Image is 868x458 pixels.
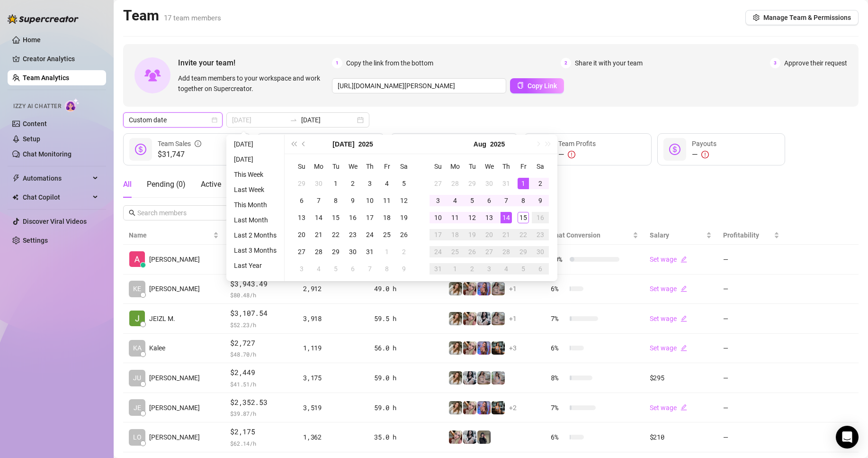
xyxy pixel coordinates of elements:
[669,144,680,155] span: dollar-circle
[344,226,361,243] td: 2025-07-23
[296,263,307,275] div: 3
[701,151,709,158] span: exclamation-circle
[483,195,495,206] div: 6
[327,175,344,192] td: 2025-07-01
[447,158,464,175] th: Mo
[230,245,280,256] li: Last 3 Months
[717,275,785,304] td: —
[230,278,292,290] span: $3,943.49
[23,218,87,225] a: Discover Viral Videos
[498,243,515,260] td: 2025-08-28
[347,178,358,189] div: 2
[290,116,297,124] span: to
[463,312,476,325] img: Anna
[313,178,324,189] div: 30
[327,192,344,209] td: 2025-07-08
[347,212,358,223] div: 16
[483,246,495,257] div: 27
[398,229,410,240] div: 26
[364,178,376,189] div: 3
[23,120,47,128] a: Content
[466,229,478,240] div: 19
[327,226,344,243] td: 2025-07-22
[149,284,200,294] span: [PERSON_NAME]
[313,246,324,257] div: 28
[395,226,412,243] td: 2025-07-26
[230,138,280,150] li: [DATE]
[361,209,378,226] td: 2025-07-17
[723,231,759,239] span: Profitability
[381,229,393,240] div: 25
[464,158,481,175] th: Tu
[347,195,358,206] div: 9
[532,158,549,175] th: Sa
[477,371,491,385] img: Daisy
[332,135,354,154] button: Choose a month
[296,212,307,223] div: 13
[310,175,327,192] td: 2025-06-30
[532,260,549,277] td: 2025-09-06
[492,282,505,295] img: Daisy
[836,426,859,449] div: Open Intercom Messenger
[680,315,687,322] span: edit
[517,82,524,89] span: copy
[313,212,324,223] div: 14
[474,135,486,154] button: Choose a month
[361,175,378,192] td: 2025-07-03
[364,212,376,223] div: 17
[230,229,280,241] li: Last 2 Months
[464,260,481,277] td: 2025-09-02
[692,140,716,147] span: Payouts
[135,144,146,155] span: dollar-circle
[535,229,546,240] div: 23
[23,150,72,158] a: Chat Monitoring
[327,158,344,175] th: Tu
[558,149,596,160] div: —
[575,58,643,68] span: Share it with your team
[301,115,355,125] input: End date
[449,431,462,444] img: Anna
[361,260,378,277] td: 2025-08-07
[568,151,575,158] span: exclamation-circle
[23,36,41,44] a: Home
[477,341,491,355] img: Ava
[551,231,600,239] span: Chat Conversion
[123,179,132,190] div: All
[449,282,462,295] img: Paige
[650,315,687,322] a: Set wageedit
[492,341,505,355] img: Ava
[558,140,596,147] span: Team Profits
[398,195,410,206] div: 12
[149,254,200,265] span: [PERSON_NAME]
[398,178,410,189] div: 5
[449,401,462,414] img: Paige
[378,260,395,277] td: 2025-08-08
[313,195,324,206] div: 7
[395,192,412,209] td: 2025-07-12
[381,246,393,257] div: 1
[430,260,447,277] td: 2025-08-31
[483,178,495,189] div: 30
[463,341,476,355] img: Anna
[449,312,462,325] img: Paige
[449,371,462,385] img: Paige
[717,245,785,275] td: —
[449,229,461,240] div: 18
[327,260,344,277] td: 2025-08-05
[330,263,341,275] div: 5
[347,263,358,275] div: 6
[763,14,851,21] span: Manage Team & Permissions
[398,212,410,223] div: 19
[501,212,512,223] div: 14
[23,135,40,143] a: Setup
[310,209,327,226] td: 2025-07-14
[230,154,280,165] li: [DATE]
[498,175,515,192] td: 2025-07-31
[535,178,546,189] div: 2
[330,246,341,257] div: 29
[535,195,546,206] div: 9
[483,263,495,275] div: 3
[515,260,532,277] td: 2025-09-05
[430,243,447,260] td: 2025-08-24
[310,192,327,209] td: 2025-07-07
